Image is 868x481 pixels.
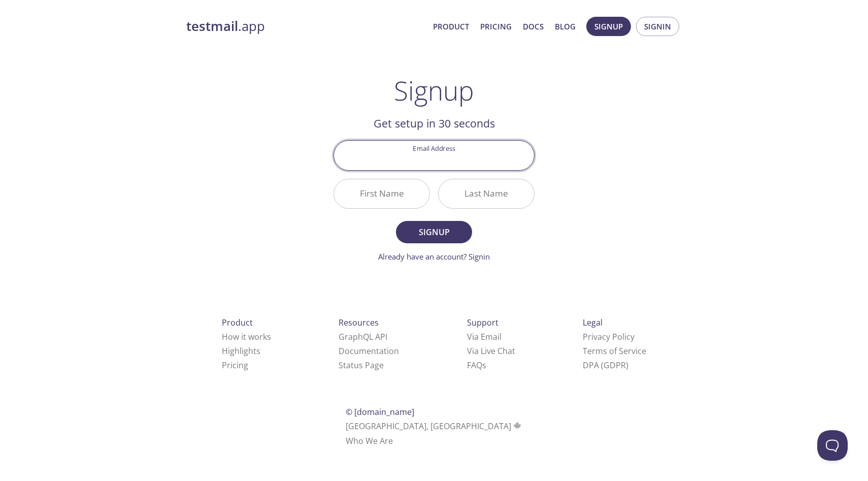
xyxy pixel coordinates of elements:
[467,317,498,328] span: Support
[222,331,271,342] a: How it works
[433,20,469,33] a: Product
[583,345,646,357] a: Terms of Service
[586,17,631,36] button: Signup
[467,331,502,342] a: Via Email
[644,20,671,33] span: Signin
[583,360,628,371] a: DPA (GDPR)
[523,20,544,33] a: Docs
[346,435,393,446] a: Who We Are
[346,406,414,418] span: © [DOMAIN_NAME]
[394,75,474,106] h1: Signup
[482,360,486,371] span: s
[407,225,461,239] span: Signup
[817,430,848,461] iframe: Help Scout Beacon - Open
[467,360,486,371] a: FAQ
[339,360,384,371] a: Status Page
[222,360,248,371] a: Pricing
[636,17,679,36] button: Signin
[222,317,253,328] span: Product
[396,221,472,243] button: Signup
[333,115,535,132] h2: Get setup in 30 seconds
[378,251,490,262] a: Already have an account? Signin
[480,20,512,33] a: Pricing
[186,17,238,35] strong: testmail
[339,331,387,342] a: GraphQL API
[467,345,515,357] a: Via Live Chat
[339,317,379,328] span: Resources
[222,345,260,357] a: Highlights
[583,317,603,328] span: Legal
[339,345,399,357] a: Documentation
[594,20,623,33] span: Signup
[186,18,425,35] a: testmail.app
[583,331,635,342] a: Privacy Policy
[555,20,576,33] a: Blog
[346,421,523,432] span: [GEOGRAPHIC_DATA], [GEOGRAPHIC_DATA]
